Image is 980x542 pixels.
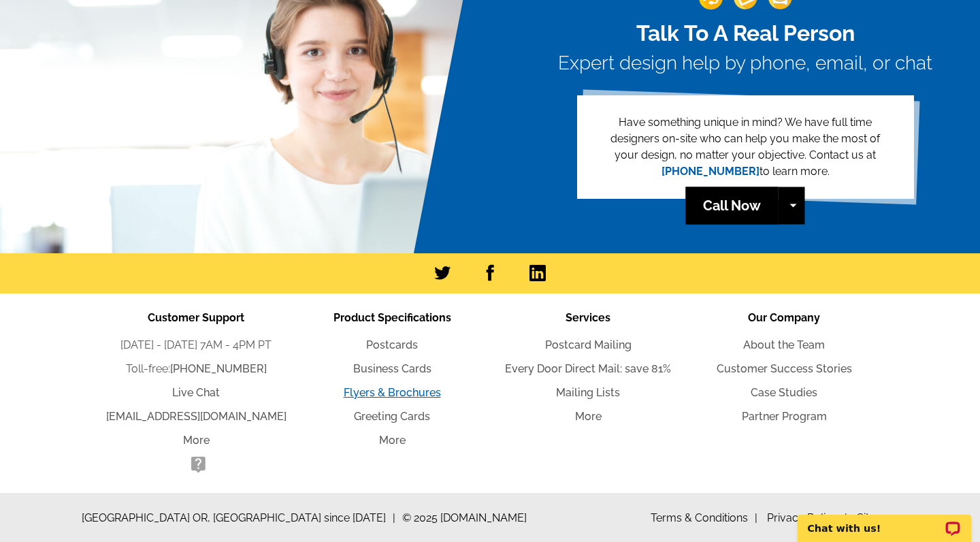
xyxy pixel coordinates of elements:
[172,386,220,399] a: Live Chat
[686,187,779,224] a: Call Now
[566,311,610,324] span: Services
[98,361,294,377] li: Toll-free:
[98,337,294,353] li: [DATE] - [DATE] 7AM - 4PM PT
[558,20,932,46] h2: Talk To A Real Person
[82,510,395,526] span: [GEOGRAPHIC_DATA] OR, [GEOGRAPHIC_DATA] since [DATE]
[599,114,892,180] p: Have something unique in mind? We have full time designers on-site who can help you make the most...
[651,511,757,524] a: Terms & Conditions
[170,362,267,375] a: [PHONE_NUMBER]
[742,410,827,423] a: Partner Program
[748,311,820,324] span: Our Company
[661,165,759,178] a: [PHONE_NUMBER]
[353,362,431,375] a: Business Cards
[556,386,620,399] a: Mailing Lists
[366,338,418,351] a: Postcards
[789,499,980,542] iframe: LiveChat chat widget
[575,410,602,423] a: More
[743,338,825,351] a: About the Team
[333,311,451,324] span: Product Specifications
[344,386,441,399] a: Flyers & Brochures
[545,338,632,351] a: Postcard Mailing
[106,410,287,423] a: [EMAIL_ADDRESS][DOMAIN_NAME]
[558,52,932,75] h3: Expert design help by phone, email, or chat
[379,434,406,447] a: More
[183,434,210,447] a: More
[751,386,817,399] a: Case Studies
[354,410,430,423] a: Greeting Cards
[505,362,671,375] a: Every Door Direct Mail: save 81%
[767,511,847,524] a: Privacy Policy
[402,510,527,526] span: © 2025 [DOMAIN_NAME]
[148,311,244,324] span: Customer Support
[717,362,852,375] a: Customer Success Stories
